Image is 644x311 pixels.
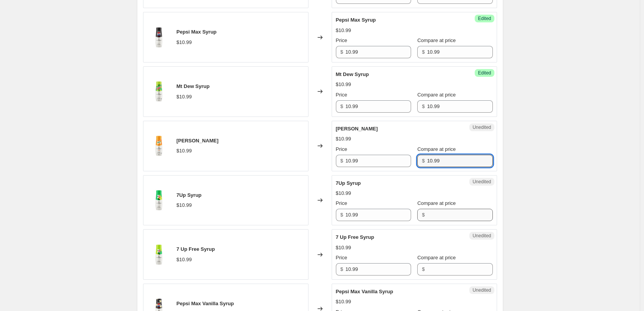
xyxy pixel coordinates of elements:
span: Pepsi Max Vanilla Syrup [177,301,234,306]
span: Unedited [472,124,491,130]
span: Edited [478,70,491,76]
span: Price [336,255,347,260]
img: Pepsi_Max_80x.png [147,26,170,49]
span: Unedited [472,287,491,293]
span: Pepsi Max Syrup [336,17,376,23]
span: Price [336,37,347,43]
span: $ [422,212,425,218]
span: Compare at price [417,255,456,260]
span: 7Up Syrup [177,192,202,198]
img: Mirinda_80x.png [147,134,170,157]
span: $ [422,158,425,164]
img: Mt_Dew_80x.png [147,80,170,103]
span: $ [422,266,425,272]
div: $10.99 [177,201,192,209]
span: $ [341,212,343,218]
span: $ [341,266,343,272]
span: [PERSON_NAME] [177,138,219,144]
span: [PERSON_NAME] [336,126,378,132]
span: Pepsi Max Syrup [177,29,217,35]
span: Compare at price [417,92,456,98]
span: Price [336,92,347,98]
div: $10.99 [336,135,351,143]
span: Unedited [472,179,491,185]
img: 7_Up_Free_80x.png [147,243,170,266]
span: Mt Dew Syrup [336,71,369,77]
div: $10.99 [336,244,351,252]
span: Unedited [472,233,491,239]
span: $ [341,103,343,109]
span: Pepsi Max Vanilla Syrup [336,289,393,294]
span: $ [341,158,343,164]
div: $10.99 [177,256,192,264]
span: Price [336,146,347,152]
span: Price [336,200,347,206]
span: 7Up Syrup [336,180,361,186]
div: $10.99 [177,93,192,101]
span: 7 Up Free Syrup [177,246,215,252]
img: 7_Up_80x.png [147,189,170,212]
span: Compare at price [417,200,456,206]
div: $10.99 [177,39,192,46]
span: 7 Up Free Syrup [336,234,374,240]
div: $10.99 [336,81,351,88]
div: $10.99 [177,147,192,155]
span: $ [341,49,343,55]
span: Edited [478,15,491,22]
span: Compare at price [417,37,456,43]
div: $10.99 [336,27,351,34]
span: Mt Dew Syrup [177,83,210,89]
span: $ [422,103,425,109]
span: Compare at price [417,146,456,152]
div: $10.99 [336,298,351,306]
div: $10.99 [336,189,351,197]
span: $ [422,49,425,55]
